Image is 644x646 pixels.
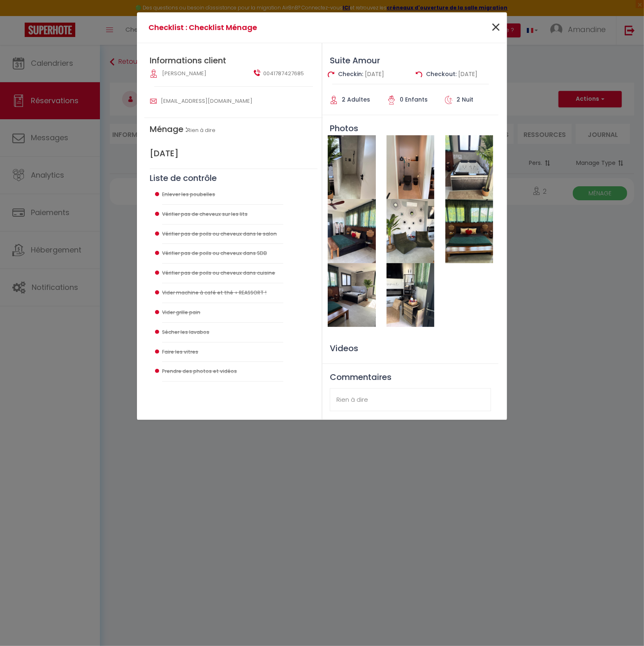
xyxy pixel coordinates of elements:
h3: Videos [322,343,498,353]
h3: Commentaires [330,372,491,382]
img: user [150,98,157,104]
li: Vérifier pas de cheveux sur les lits [162,205,283,225]
img: check in [328,71,334,78]
span: Checkout: [426,70,456,78]
h3: Photos [322,123,498,133]
li: Prendre des photos et vidéos [162,362,283,382]
li: Faire les vitres [162,343,283,362]
span: 2 Nuit [456,95,473,104]
span: 0041787427685 [263,69,304,78]
span: Checkin: [338,70,363,78]
span: [DATE] [458,70,477,78]
h4: Checklist : Checklist Ménage [148,22,373,33]
li: Vider grille pain [162,303,283,323]
span: 0 Enfants [400,95,428,104]
div: Rien à dire [330,388,491,411]
li: Vérifier pas de poils ou cheveux dans SDB [162,244,283,264]
span: Rien à dire [187,126,215,134]
img: user [254,69,260,76]
span: [DATE] [365,70,384,78]
button: Close [491,19,501,37]
li: Vérifier pas de poils ou cheveux dans le salon [162,225,283,244]
img: check out [416,71,422,78]
li: Vider machine à café et thé + REASSORT ! [162,283,283,303]
span: [PERSON_NAME] [162,69,206,77]
button: Ouvrir le widget de chat LiveChat [7,3,31,28]
span: × [491,15,501,40]
h3: Suite Amour [322,56,498,65]
h4: Ménage : [150,124,317,134]
li: Enlever les poubelles [162,185,283,205]
span: 2 Adultes [342,95,370,104]
h3: Liste de contrôle [150,173,317,183]
li: Sécher les lavabos [162,323,283,343]
span: [EMAIL_ADDRESS][DOMAIN_NAME] [161,97,253,105]
h2: [DATE] [150,148,317,158]
li: Vérifier pas de poils ou cheveux dans cuisine [162,264,283,283]
h2: Informations client [150,56,317,65]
